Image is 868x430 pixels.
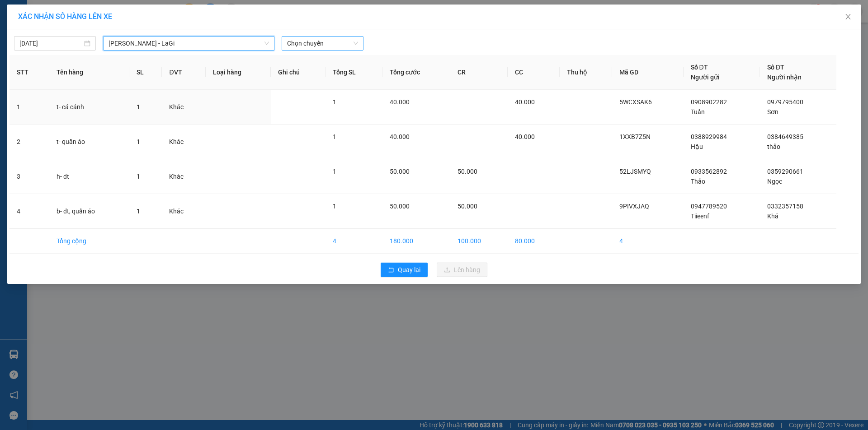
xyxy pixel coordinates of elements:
[49,194,129,229] td: b- dt, quần áo
[691,168,727,175] span: 0933562892
[108,37,269,50] span: Hồ Chí Minh - LaGi
[691,64,708,71] span: Số ĐT
[4,41,44,50] span: 0968278298
[162,90,206,125] td: Khác
[390,203,410,210] span: 50.000
[390,98,410,106] span: 40.000
[767,74,802,81] span: Người nhận
[767,178,782,185] span: Ngọc
[388,267,394,274] span: rollback
[129,55,162,90] th: SL
[19,38,82,48] input: 12/10/2025
[691,108,705,116] span: Tuấn
[560,55,613,90] th: Thu hộ
[162,194,206,229] td: Khác
[382,229,450,254] td: 180.000
[287,37,358,50] span: Chọn chuyến
[398,265,420,275] span: Quay lại
[767,203,803,210] span: 0332357158
[49,90,129,125] td: t- cá cảnh
[612,229,683,254] td: 4
[49,229,129,254] td: Tổng cộng
[767,98,803,106] span: 0979795400
[508,55,560,90] th: CC
[333,168,336,175] span: 1
[333,133,336,140] span: 1
[458,203,477,210] span: 50.000
[691,203,727,210] span: 0947789520
[137,138,140,145] span: 1
[767,213,778,220] span: Khả
[9,159,49,194] td: 3
[619,133,651,140] span: 1XXB7Z5N
[4,23,80,40] span: 33 Bác Ái, P Phước Hội, TX Lagi
[767,64,784,71] span: Số ĐT
[767,143,780,150] span: thảo
[162,55,206,90] th: ĐVT
[49,125,129,159] td: t- quần áo
[691,98,727,106] span: 0908902282
[691,143,703,150] span: Hậu
[162,159,206,194] td: Khác
[49,55,129,90] th: Tên hàng
[9,125,49,159] td: 2
[619,203,649,210] span: 9PIVXJAQ
[450,229,508,254] td: 100.000
[9,90,49,125] td: 1
[437,263,487,277] button: uploadLên hàng
[458,168,477,175] span: 50.000
[4,5,81,17] strong: Nhà xe Mỹ Loan
[450,55,508,90] th: CR
[137,208,140,215] span: 1
[691,74,720,81] span: Người gửi
[89,5,128,15] span: 9PIVXJAQ
[325,229,382,254] td: 4
[691,178,705,185] span: Thảo
[844,13,852,20] span: close
[94,57,122,67] span: Gò Vấp
[767,133,803,140] span: 0384649385
[381,263,428,277] button: rollbackQuay lại
[691,133,727,140] span: 0388929984
[515,98,535,106] span: 40.000
[264,41,269,46] span: down
[206,55,271,90] th: Loại hàng
[9,194,49,229] td: 4
[325,55,382,90] th: Tổng SL
[612,55,683,90] th: Mã GD
[333,98,336,106] span: 1
[619,98,652,106] span: 5WCXSAK6
[515,133,535,140] span: 40.000
[508,229,560,254] td: 80.000
[18,12,112,21] span: XÁC NHẬN SỐ HÀNG LÊN XE
[767,108,778,116] span: Sơn
[835,5,861,30] button: Close
[162,125,206,159] td: Khác
[9,55,49,90] th: STT
[767,168,803,175] span: 0359290661
[137,103,140,111] span: 1
[137,173,140,180] span: 1
[390,168,410,175] span: 50.000
[382,55,450,90] th: Tổng cước
[691,213,709,220] span: Tiieenf
[390,133,410,140] span: 40.000
[333,203,336,210] span: 1
[271,55,325,90] th: Ghi chú
[4,57,61,67] strong: Phiếu gửi hàng
[619,168,651,175] span: 52LJSMYQ
[49,159,129,194] td: h- dt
